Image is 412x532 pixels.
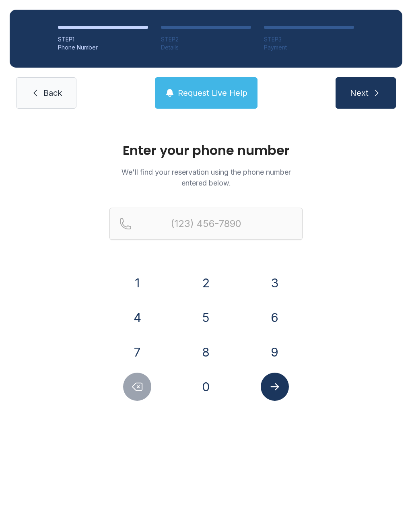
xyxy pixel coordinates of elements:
[350,87,369,99] span: Next
[123,373,151,401] button: Delete number
[192,303,220,332] button: 5
[261,303,289,332] button: 6
[109,208,303,240] input: Reservation phone number
[58,43,148,52] div: Phone Number
[261,269,289,297] button: 3
[192,269,220,297] button: 2
[123,269,151,297] button: 1
[178,87,247,99] span: Request Live Help
[161,43,251,52] div: Details
[109,144,303,157] h1: Enter your phone number
[264,35,354,43] div: STEP 3
[192,373,220,401] button: 0
[192,338,220,366] button: 8
[43,87,62,99] span: Back
[58,35,148,43] div: STEP 1
[109,167,303,188] p: We'll find your reservation using the phone number entered below.
[123,338,151,366] button: 7
[261,373,289,401] button: Submit lookup form
[123,303,151,332] button: 4
[261,338,289,366] button: 9
[264,43,354,52] div: Payment
[161,35,251,43] div: STEP 2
